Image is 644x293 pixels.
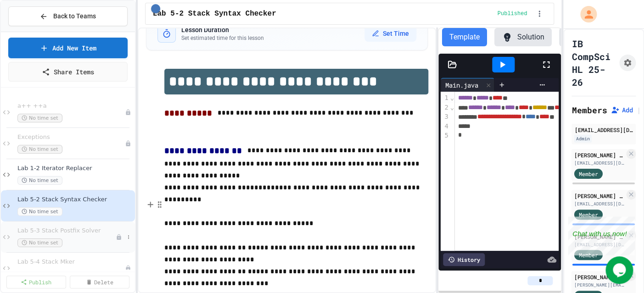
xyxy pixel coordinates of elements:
[17,238,62,247] span: No time set
[8,62,128,82] a: Share Items
[442,28,487,46] button: Template
[574,282,625,288] div: [PERSON_NAME][EMAIL_ADDRESS][DOMAIN_NAME]
[571,4,599,25] div: My Account
[574,160,625,166] div: [EMAIL_ADDRESS][DOMAIN_NAME]
[6,276,66,288] a: Publish
[497,10,527,17] span: Published
[441,112,450,122] div: 3
[53,11,96,21] span: Back to Teams
[181,25,264,34] h3: Lesson Duration
[443,253,485,266] div: History
[125,140,131,147] div: Unpublished
[17,258,125,266] span: Lab 5-4 Stack Mker
[17,196,133,204] span: Lab 5-2 Stack Syntax Checker
[17,145,62,154] span: No time set
[8,38,128,58] a: Add New Item
[441,122,450,131] div: 4
[559,28,607,46] button: Tests
[125,109,131,116] div: Unpublished
[17,207,62,216] span: No time set
[8,6,128,26] button: Back to Teams
[116,234,122,240] div: Unpublished
[497,10,531,17] div: Content is published and visible to students
[441,78,494,92] div: Main.java
[17,165,133,172] span: Lab 1-2 Iterator Replacer
[17,133,125,141] span: Exceptions
[574,192,625,200] div: [PERSON_NAME] (Student)
[450,104,454,111] span: Fold line
[441,80,483,90] div: Main.java
[636,105,641,116] span: |
[605,256,635,284] iframe: chat widget
[571,104,607,116] h2: Members
[494,28,552,46] button: Solution
[568,216,635,255] iframe: chat widget
[17,176,62,185] span: No time set
[579,170,598,178] span: Member
[574,151,625,159] div: [PERSON_NAME] (Student)
[450,94,454,101] span: Fold line
[125,265,131,271] div: Unpublished
[441,94,450,103] div: 1
[571,37,616,88] h1: IB CompSci HL 25-26
[619,55,636,71] button: Assignment Settings
[17,114,62,122] span: No time set
[181,34,264,42] p: Set estimated time for this lesson
[574,135,592,143] div: Admin
[364,25,416,42] button: Set Time
[441,103,450,113] div: 2
[17,102,125,110] span: a++ ++a
[574,200,625,207] div: [EMAIL_ADDRESS][DOMAIN_NAME]
[579,210,598,219] span: Member
[574,126,633,134] div: [EMAIL_ADDRESS][DOMAIN_NAME]
[70,276,129,288] a: Delete
[124,232,133,242] button: More options
[17,227,116,235] span: Lab 5-3 Stack Postfix Solver
[153,8,276,19] span: Lab 5-2 Stack Syntax Checker
[441,131,450,140] div: 5
[574,273,625,281] div: [PERSON_NAME] (Student)
[610,105,633,115] button: Add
